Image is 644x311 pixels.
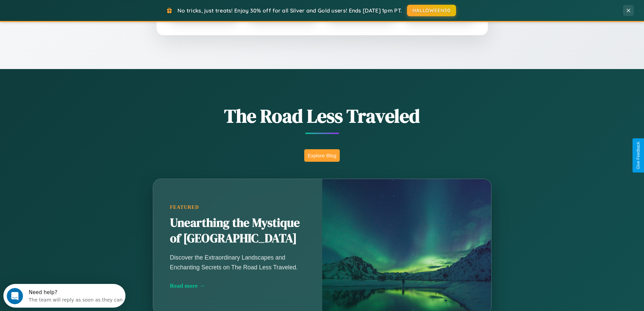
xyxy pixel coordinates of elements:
h2: Unearthing the Mystique of [GEOGRAPHIC_DATA] [170,215,305,246]
div: Open Intercom Messenger [3,3,126,21]
div: Read more → [170,282,305,289]
div: Featured [170,204,305,210]
div: The team will reply as soon as they can [25,11,119,18]
span: No tricks, just treats! Enjoy 30% off for all Silver and Gold users! Ends [DATE] 1pm PT. [177,7,402,14]
iframe: Intercom live chat [7,288,23,304]
iframe: Intercom live chat discovery launcher [3,284,125,308]
div: Need help? [25,6,119,11]
div: Give Feedback [636,142,641,169]
button: HALLOWEEN30 [407,5,456,16]
button: Explore Blog [304,149,340,162]
h1: The Road Less Traveled [119,103,525,129]
p: Discover the Extraordinary Landscapes and Enchanting Secrets on The Road Less Traveled. [170,253,305,272]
